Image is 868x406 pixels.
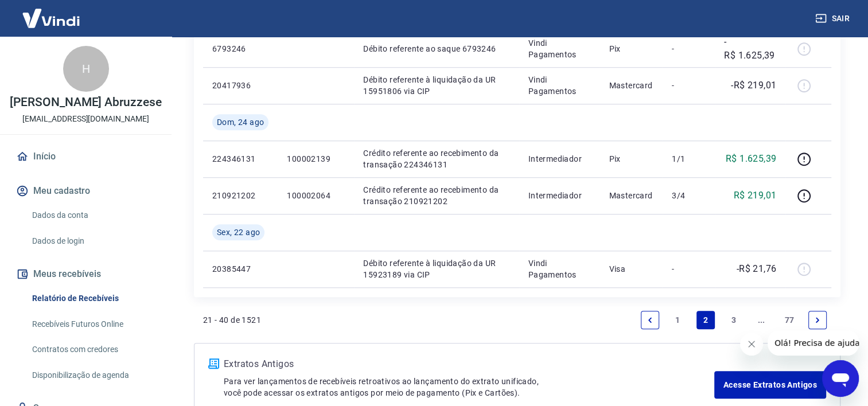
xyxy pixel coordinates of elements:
a: Dados de login [28,229,158,253]
p: Crédito referente ao recebimento da transação 224346131 [363,147,509,170]
p: 20417936 [212,80,268,91]
a: Disponibilização de agenda [28,364,158,387]
img: Vindi [14,1,88,36]
p: Para ver lançamentos de recebíveis retroativos ao lançamento do extrato unificado, você pode aces... [224,376,714,399]
p: 224346131 [212,153,268,165]
p: Débito referente ao saque 6793246 [363,43,509,54]
p: 210921202 [212,190,268,201]
p: -R$ 21,76 [737,262,777,276]
div: H [63,46,109,92]
p: 100002139 [287,153,345,165]
p: Mastercard [609,80,653,91]
a: Recebíveis Futuros Online [28,313,158,336]
p: Visa [609,263,653,275]
a: Início [14,144,158,169]
p: Mastercard [609,190,653,201]
p: [PERSON_NAME] Abruzzese [10,96,162,108]
p: Intermediador [528,153,591,165]
p: Vindi Pagamentos [528,74,591,97]
p: - [672,43,706,54]
p: [EMAIL_ADDRESS][DOMAIN_NAME] [22,113,149,125]
p: - [672,263,706,275]
p: 100002064 [287,190,345,201]
a: Jump forward [752,311,770,329]
p: Pix [609,153,653,165]
button: Meu cadastro [14,178,158,204]
p: 1/1 [672,153,706,165]
p: 3/4 [672,190,706,201]
a: Previous page [641,311,659,329]
p: Intermediador [528,190,591,201]
p: Extratos Antigos [224,357,714,371]
a: Next page [808,311,827,329]
a: Acesse Extratos Antigos [714,371,826,399]
p: Débito referente à liquidação da UR 15951806 via CIP [363,74,509,97]
a: Relatório de Recebíveis [28,287,158,310]
a: Page 77 [780,311,799,329]
p: 6793246 [212,43,268,54]
p: Vindi Pagamentos [528,37,591,60]
p: R$ 219,01 [734,189,777,202]
span: Sex, 22 ago [217,227,260,238]
p: Vindi Pagamentos [528,257,591,280]
a: Page 3 [725,311,743,329]
p: -R$ 219,01 [731,79,776,92]
p: -R$ 1.625,39 [724,35,776,63]
p: R$ 1.625,39 [726,152,776,166]
p: Pix [609,43,653,54]
img: ícone [208,358,219,369]
button: Meus recebíveis [14,261,158,287]
a: Page 2 is your current page [696,311,715,329]
iframe: Mensagem da empresa [768,330,859,356]
a: Dados da conta [28,204,158,227]
iframe: Fechar mensagem [740,333,763,356]
p: Crédito referente ao recebimento da transação 210921202 [363,184,509,207]
a: Contratos com credores [28,338,158,361]
p: 20385447 [212,263,268,275]
button: Sair [813,8,854,29]
p: Débito referente à liquidação da UR 15923189 via CIP [363,257,509,280]
a: Page 1 [669,311,687,329]
p: - [672,80,706,91]
p: 21 - 40 de 1521 [203,314,261,326]
span: Dom, 24 ago [217,116,264,128]
span: Olá! Precisa de ajuda? [7,8,96,17]
ul: Pagination [636,306,831,334]
iframe: Botão para abrir a janela de mensagens [822,360,859,397]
